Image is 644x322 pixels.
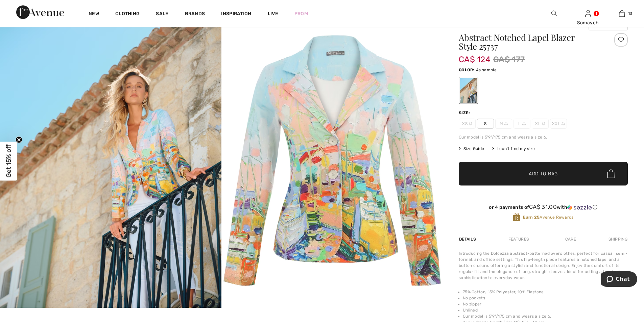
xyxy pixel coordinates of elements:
a: Sign In [585,10,591,17]
span: CA$ 31.00 [529,203,557,210]
span: 13 [628,10,633,17]
span: S [477,119,494,129]
img: ring-m.svg [562,122,565,125]
img: ring-m.svg [542,122,545,125]
span: L [514,119,530,129]
span: Size Guide [459,146,484,152]
div: Shipping [607,233,628,245]
img: Sezzle [567,204,592,210]
div: Our model is 5'9"/175 cm and wears a size 6. [459,134,628,140]
div: Details [459,233,478,245]
span: Add to Bag [529,170,558,177]
strong: Earn 25 [523,215,540,220]
span: Get 15% off [5,145,13,178]
img: ring-m.svg [522,122,526,125]
li: 75% Cotton, 15% Polyester, 10% Elastane [463,289,628,295]
span: XS [459,119,476,129]
div: Introducing the Dolcezza abstract-patterned overclothes, perfect for casual, semi-formal, and off... [459,250,628,281]
a: Prom [294,10,308,17]
h1: Abstract Notched Lapel Blazer Style 25737 [459,33,600,51]
img: My Info [585,9,591,18]
button: Close teaser [16,136,22,143]
li: No zipper [463,301,628,307]
span: As sample [476,68,497,72]
div: Somayeh [571,19,604,26]
span: Inspiration [221,11,251,18]
div: Care [559,233,582,245]
a: Live [268,10,278,17]
span: CA$ 177 [493,53,525,66]
div: Size: [459,110,472,116]
img: Abstract Notched Lapel Blazer Style 25737. 2 [221,13,443,307]
span: Color: [459,68,475,72]
li: Our model is 5'9"/175 cm and wears a size 6. [463,313,628,319]
a: Brands [185,11,205,18]
img: Bag.svg [607,169,615,178]
div: or 4 payments of with [459,204,628,210]
a: Clothing [115,11,140,18]
a: New [89,11,99,18]
span: Avenue Rewards [523,214,573,220]
span: XXL [550,119,567,129]
span: XL [532,119,549,129]
img: 1ère Avenue [16,5,64,19]
iframe: Opens a widget where you can chat to one of our agents [601,271,637,288]
button: Add to Bag [459,162,628,185]
span: CA$ 124 [459,48,491,64]
div: I can't find my size [492,146,535,152]
div: Features [503,233,534,245]
img: search the website [551,9,557,18]
li: Unlined [463,307,628,313]
a: 13 [605,9,638,18]
img: My Bag [619,9,625,18]
li: No pockets [463,295,628,301]
div: or 4 payments ofCA$ 31.00withSezzle Click to learn more about Sezzle [459,204,628,213]
img: ring-m.svg [504,122,508,125]
div: As sample [460,78,477,103]
img: ring-m.svg [469,122,472,125]
span: M [495,119,512,129]
img: Avenue Rewards [513,213,520,222]
a: Sale [156,11,168,18]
